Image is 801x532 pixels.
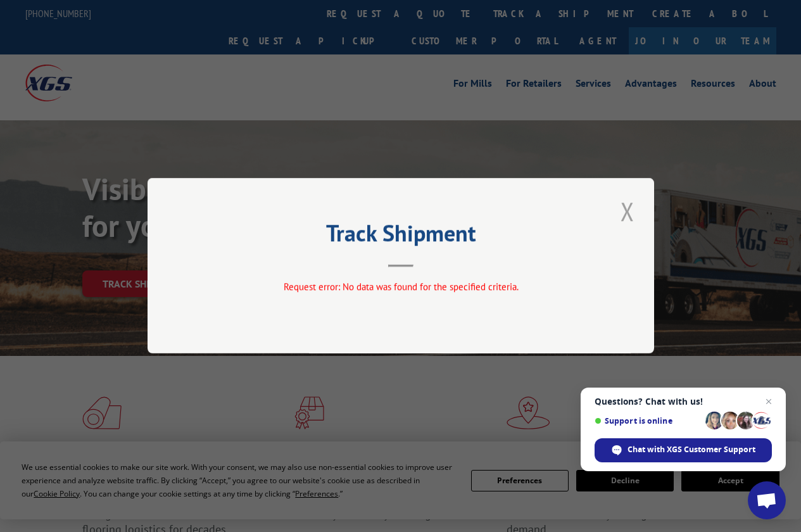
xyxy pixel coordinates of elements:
span: Questions? Chat with us! [595,396,772,407]
h2: Track Shipment [211,224,591,248]
span: Support is online [595,416,701,426]
button: Close modal [617,194,638,229]
span: Chat with XGS Customer Support [595,438,772,462]
a: Open chat [748,481,786,519]
span: Request error: No data was found for the specified criteria. [283,281,518,293]
span: Chat with XGS Customer Support [628,444,755,455]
